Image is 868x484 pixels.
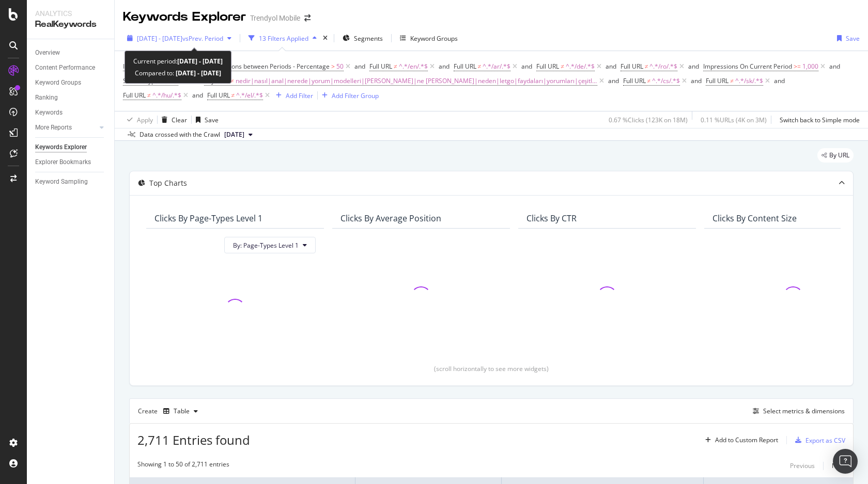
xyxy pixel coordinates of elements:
div: Keyword Groups [410,34,458,43]
a: Keywords [35,107,107,118]
div: Next [832,461,845,470]
span: ≠ [230,76,234,85]
div: Previous [790,461,815,470]
div: Keyword Sampling [35,176,88,187]
span: ≠ [478,62,482,71]
div: and [829,62,840,71]
span: Full URL [369,62,392,71]
div: Create [138,403,202,420]
a: Keyword Groups [35,77,107,88]
div: 0.67 % Clicks ( 123K on 18M ) [609,116,688,124]
span: ^.*/el/.*$ [236,88,263,103]
button: Save [192,111,219,128]
div: arrow-right-arrow-left [304,14,311,22]
span: > [331,62,335,71]
span: Full URL [454,62,476,71]
button: Previous [790,460,815,472]
div: Content Performance [35,62,95,73]
span: Diff Impressions between Periods - Percentage [195,62,330,71]
button: Add Filter [272,89,313,102]
div: and [439,62,450,71]
span: Full URL [123,91,146,100]
button: Keyword Groups [396,30,462,46]
button: Add to Custom Report [701,432,778,448]
span: ≠ [231,91,235,100]
span: ^.*/hu/.*$ [152,88,181,103]
span: ^.*/sk/.*$ [735,74,763,88]
div: Ranking [35,92,58,103]
a: Keywords Explorer [35,142,107,153]
button: Select metrics & dimensions [749,405,845,417]
a: Explorer Bookmarks [35,157,107,168]
span: nedir|nasıl|anal|nerede|yorum|modelleri|[PERSON_NAME]|ne [PERSON_NAME]|neden|letgo|faydaları|yoru... [236,74,597,88]
a: Content Performance [35,62,107,73]
div: legacy label [817,148,854,163]
span: ≠ [647,76,651,85]
button: Apply [123,111,153,128]
span: Full URL [706,76,729,85]
span: ^.*/ar/.*$ [483,59,510,74]
div: Keywords Explorer [35,142,87,153]
div: Add Filter [286,91,313,100]
button: [DATE] [220,128,257,141]
span: [DATE] - [DATE] [137,34,182,43]
div: Compared to: [135,67,221,79]
button: and [688,61,699,71]
span: Full URL [536,62,559,71]
span: 50 [336,59,344,74]
div: RealKeywords [35,19,106,30]
div: Data crossed with the Crawl [139,130,220,139]
a: Keyword Sampling [35,176,107,187]
button: Switch back to Simple mode [776,111,860,128]
span: 2025 Jan. 7th [224,130,244,139]
span: 1,000 [802,59,818,74]
div: Add to Custom Report [715,437,778,443]
button: Table [159,403,202,420]
button: [DATE] - [DATE]vsPrev. Period [123,30,236,46]
div: More Reports [35,122,72,133]
button: Segments [338,30,387,46]
div: Open Intercom Messenger [833,449,858,474]
div: and [774,76,785,85]
button: and [829,61,840,71]
div: Save [846,34,860,43]
div: (scroll horizontally to see more widgets) [142,364,841,373]
span: ≠ [394,62,397,71]
div: and [354,62,365,71]
div: Export as CSV [805,436,845,445]
span: ≠ [561,62,564,71]
button: and [354,61,365,71]
div: Keywords Explorer [123,8,246,26]
button: and [608,76,619,86]
div: Select metrics & dimensions [763,407,845,415]
button: and [774,76,785,86]
span: Is Branded [123,62,154,71]
span: 2,711 Entries found [137,431,250,448]
span: By: Page-Types Level 1 [233,241,299,250]
span: Full URL [623,76,646,85]
div: and [606,62,616,71]
button: Next [832,460,845,472]
div: Apply [137,116,153,124]
div: and [521,62,532,71]
div: Switch back to Simple mode [780,116,860,124]
button: and [606,61,616,71]
div: times [321,33,330,43]
div: Current period: [133,55,223,67]
span: Full URL [207,91,230,100]
button: Add Filter Group [318,89,379,102]
div: Table [174,408,190,414]
button: and [192,90,203,100]
a: Overview [35,47,107,58]
span: ^.*/de/.*$ [566,59,595,74]
div: Clear [172,116,187,124]
button: Save [833,30,860,46]
div: and [691,76,702,85]
div: Add Filter Group [332,91,379,100]
div: Keywords [35,107,63,118]
div: Clicks By Page-Types Level 1 [154,213,262,223]
div: Clicks By Content Size [712,213,797,223]
b: [DATE] - [DATE] [174,69,221,77]
button: and [521,61,532,71]
span: Search Type [123,76,159,85]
